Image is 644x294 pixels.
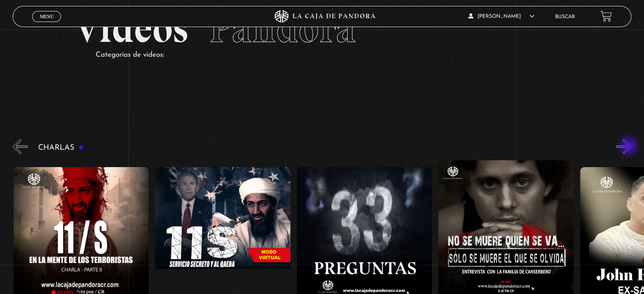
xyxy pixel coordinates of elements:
[600,11,612,22] a: View your shopping cart
[40,14,54,19] span: Menu
[38,144,83,152] h3: Charlas
[13,139,28,154] button: Previous
[75,8,569,49] h2: Videos
[616,139,631,154] button: Next
[468,14,534,19] span: [PERSON_NAME]
[209,4,356,52] span: Pandora
[37,21,57,27] span: Cerrar
[555,14,575,19] a: Buscar
[96,49,569,62] p: Categorías de videos:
